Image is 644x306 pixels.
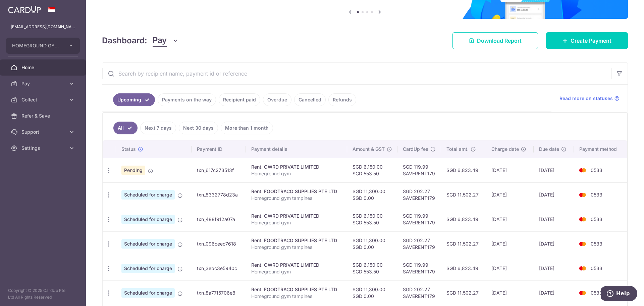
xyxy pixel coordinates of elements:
[477,37,522,45] span: Download Report
[347,231,397,256] td: SGD 11,300.00 SGD 0.00
[219,93,260,106] a: Recipient paid
[21,129,66,135] span: Support
[294,93,326,106] a: Cancelled
[251,170,342,177] p: Homeground gym
[21,96,66,103] span: Collect
[121,288,175,298] span: Scheduled for charge
[452,32,538,49] a: Download Report
[591,167,602,173] span: 0533
[158,93,216,106] a: Payments on the way
[140,122,176,134] a: Next 7 days
[591,216,602,222] span: 0533
[591,290,602,296] span: 0533
[11,24,75,30] p: [EMAIL_ADDRESS][DOMAIN_NAME]
[153,34,178,47] button: Pay
[251,268,342,275] p: Homeground gym
[397,256,441,280] td: SGD 119.99 SAVERENT179
[251,213,342,219] div: Rent. OWRD PRIVATE LIMITED
[347,280,397,305] td: SGD 11,300.00 SGD 0.00
[21,145,66,151] span: Settings
[153,34,167,47] span: Pay
[397,182,441,207] td: SGD 202.27 SAVERENT179
[251,244,342,251] p: Homeground gym tampines
[251,195,342,202] p: Homeground gym tampines
[263,93,291,106] a: Overdue
[441,158,486,182] td: SGD 6,823.49
[574,140,627,158] th: Payment method
[121,166,145,175] span: Pending
[221,122,273,134] a: More than 1 month
[251,219,342,226] p: Homeground gym
[246,140,347,158] th: Payment details
[113,93,155,106] a: Upcoming
[576,215,589,223] img: Bank Card
[559,95,613,102] span: Read more on statuses
[601,286,637,303] iframe: Opens a widget where you can find more information
[546,32,628,49] a: Create Payment
[192,207,246,231] td: txn_488f912a07a
[251,237,342,244] div: Rent. FOODTRACO SUPPLIES PTE LTD
[192,231,246,256] td: txn_096ceec7618
[121,190,175,200] span: Scheduled for charge
[121,215,175,224] span: Scheduled for charge
[121,239,175,249] span: Scheduled for charge
[486,231,534,256] td: [DATE]
[486,207,534,231] td: [DATE]
[192,256,246,280] td: txn_3ebc3e5940c
[251,286,342,293] div: Rent. FOODTRACO SUPPLIES PTE LTD
[534,256,574,280] td: [DATE]
[21,113,66,119] span: Refer & Save
[534,207,574,231] td: [DATE]
[251,164,342,170] div: Rent. OWRD PRIVATE LIMITED
[21,64,66,71] span: Home
[397,158,441,182] td: SGD 119.99 SAVERENT179
[21,80,66,87] span: Pay
[347,256,397,280] td: SGD 6,150.00 SGD 553.50
[347,158,397,182] td: SGD 6,150.00 SGD 553.50
[534,280,574,305] td: [DATE]
[534,182,574,207] td: [DATE]
[179,122,218,134] a: Next 30 days
[102,35,147,47] h4: Dashboard:
[576,166,589,174] img: Bank Card
[347,207,397,231] td: SGD 6,150.00 SGD 553.50
[441,231,486,256] td: SGD 11,502.27
[441,182,486,207] td: SGD 11,502.27
[486,256,534,280] td: [DATE]
[113,122,138,134] a: All
[6,38,80,54] button: HOMEGROUND GYM TAMPINES PTE. LTD.
[491,146,519,152] span: Charge date
[539,146,559,152] span: Due date
[121,264,175,273] span: Scheduled for charge
[486,158,534,182] td: [DATE]
[486,280,534,305] td: [DATE]
[192,182,246,207] td: txn_8332778d23a
[192,158,246,182] td: txn_617c273513f
[192,140,246,158] th: Payment ID
[328,93,356,106] a: Refunds
[397,231,441,256] td: SGD 202.27 SAVERENT179
[8,5,41,13] img: CardUp
[397,207,441,231] td: SGD 119.99 SAVERENT179
[441,256,486,280] td: SGD 6,823.49
[251,188,342,195] div: Rent. FOODTRACO SUPPLIES PTE LTD
[446,146,469,152] span: Total amt.
[121,146,136,152] span: Status
[12,42,62,49] span: HOMEGROUND GYM TAMPINES PTE. LTD.
[591,265,602,271] span: 0533
[251,262,342,268] div: Rent. OWRD PRIVATE LIMITED
[591,241,602,247] span: 0533
[591,192,602,198] span: 0533
[441,207,486,231] td: SGD 6,823.49
[251,293,342,300] p: Homeground gym tampines
[571,37,611,45] span: Create Payment
[559,95,620,102] a: Read more on statuses
[403,146,428,152] span: CardUp fee
[576,264,589,272] img: Bank Card
[576,191,589,199] img: Bank Card
[353,146,385,152] span: Amount & GST
[576,289,589,297] img: Bank Card
[576,240,589,248] img: Bank Card
[534,158,574,182] td: [DATE]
